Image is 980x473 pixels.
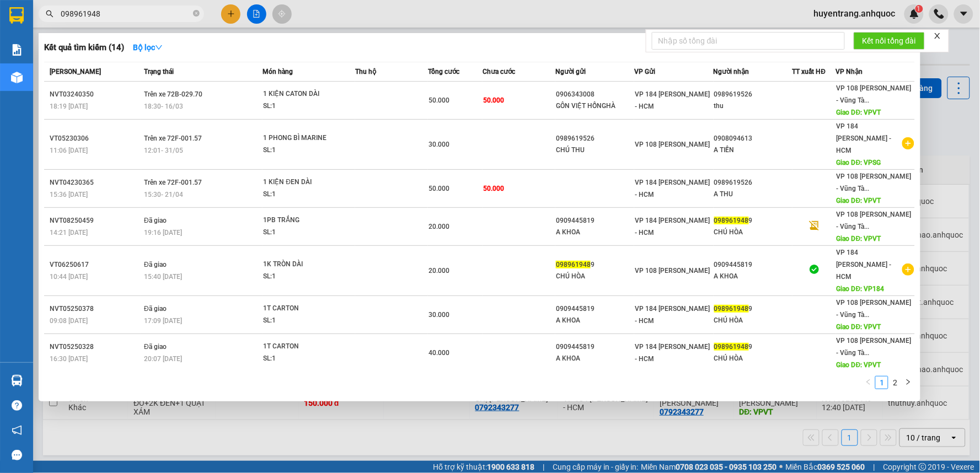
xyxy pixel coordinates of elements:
[429,96,449,104] span: 50.000
[429,311,449,319] span: 30.000
[429,267,449,275] span: 20.000
[837,235,881,243] span: Giao DĐ: VPVT
[50,303,141,315] div: NVT05250378
[635,267,710,275] span: VP 108 [PERSON_NAME]
[635,305,710,325] span: VP 184 [PERSON_NAME] - HCM
[837,285,885,293] span: Giao DĐ: VP184
[144,317,182,325] span: 17:09 [DATE]
[714,303,792,315] div: 9
[556,271,634,282] div: CHÚ HÒA
[144,135,202,142] span: Trên xe 72F-001.57
[556,89,634,100] div: 0906343008
[9,7,24,24] img: logo-vxr
[144,229,182,237] span: 19:16 [DATE]
[50,191,88,198] span: 15:36 [DATE]
[144,191,183,198] span: 15:30 - 21/04
[862,376,875,389] button: left
[902,376,915,389] button: right
[11,44,23,56] img: solution-icon
[144,355,182,363] span: 20:07 [DATE]
[837,337,912,357] span: VP 108 [PERSON_NAME] - Vũng Tà...
[263,341,346,353] div: 1T CARTON
[263,144,346,157] div: SL: 1
[556,144,634,156] div: CHÚ THU
[837,197,881,205] span: Giao DĐ: VPVT
[429,349,449,357] span: 40.000
[635,217,710,237] span: VP 184 [PERSON_NAME] - HCM
[144,261,167,268] span: Đã giao
[714,305,749,313] span: 098961948
[428,68,459,76] span: Tổng cước
[863,35,916,47] span: Kết nối tổng đài
[155,44,163,51] span: down
[50,215,141,227] div: NVT08250459
[144,68,174,76] span: Trạng thái
[144,343,167,351] span: Đã giao
[144,273,182,281] span: 15:40 [DATE]
[50,229,88,237] span: 14:21 [DATE]
[556,215,634,227] div: 0909445819
[263,303,346,315] div: 1T CARTON
[50,147,88,154] span: 11:06 [DATE]
[263,100,346,112] div: SL: 1
[44,42,124,53] h3: Kết quả tìm kiếm ( 14 )
[837,109,881,116] span: Giao DĐ: VPVT
[556,100,634,112] div: GÔN VIỆT HỒNGHÀ
[483,96,504,104] span: 50.000
[635,179,710,198] span: VP 184 [PERSON_NAME] - HCM
[792,68,826,76] span: TT xuất HĐ
[555,68,586,76] span: Người gửi
[50,317,88,325] span: 09:08 [DATE]
[12,425,22,436] span: notification
[714,353,792,364] div: CHÚ HÒA
[888,376,902,389] li: 2
[837,211,912,230] span: VP 108 [PERSON_NAME] - Vũng Tà...
[144,90,202,98] span: Trên xe 72B-029.70
[836,68,863,76] span: VP Nhận
[714,341,792,353] div: 9
[714,215,792,227] div: 9
[635,141,710,148] span: VP 108 [PERSON_NAME]
[263,259,346,271] div: 1K TRÒN DÀI
[556,227,634,238] div: A KHOA
[133,43,163,52] strong: Bộ lọc
[875,376,888,389] li: 1
[635,343,710,363] span: VP 184 [PERSON_NAME] - HCM
[50,273,88,281] span: 10:44 [DATE]
[12,450,22,460] span: message
[714,227,792,238] div: CHÚ HÒA
[50,133,141,144] div: VT05230306
[263,189,346,201] div: SL: 1
[263,132,346,144] div: 1 PHONG BÌ MARINE
[714,177,792,189] div: 0989619526
[837,299,912,319] span: VP 108 [PERSON_NAME] - Vũng Tà...
[46,10,53,18] span: search
[876,377,888,389] a: 1
[483,185,504,192] span: 50.000
[714,89,792,100] div: 0989619526
[714,271,792,282] div: A KHOA
[714,259,792,271] div: 0909445819
[865,379,872,385] span: left
[837,173,912,192] span: VP 108 [PERSON_NAME] - Vũng Tà...
[50,68,101,76] span: [PERSON_NAME]
[714,343,749,351] span: 098961948
[902,264,914,276] span: plus-circle
[144,103,183,110] span: 18:30 - 16/03
[263,176,346,189] div: 1 KIỆN ĐEN DÀI
[355,68,376,76] span: Thu hộ
[483,68,515,76] span: Chưa cước
[556,315,634,326] div: A KHOA
[11,72,23,83] img: warehouse-icon
[902,376,915,389] li: Next Page
[714,68,749,76] span: Người nhận
[837,122,892,154] span: VP 184 [PERSON_NAME] - HCM
[144,305,167,313] span: Đã giao
[50,89,141,100] div: NVT03240350
[263,68,293,76] span: Món hàng
[652,32,845,50] input: Nhập số tổng đài
[263,227,346,239] div: SL: 1
[263,214,346,227] div: 1PB TRẮNG
[837,84,912,104] span: VP 108 [PERSON_NAME] - Vũng Tà...
[50,355,88,363] span: 16:30 [DATE]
